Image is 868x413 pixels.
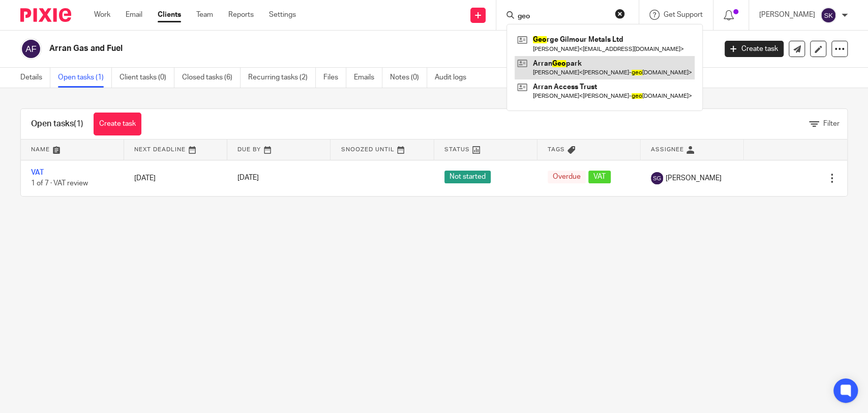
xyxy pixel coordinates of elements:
[820,7,836,23] img: svg%3E
[615,9,625,19] button: Clear
[390,68,427,88] a: Notes (0)
[31,169,44,176] a: VAT
[759,10,815,20] p: [PERSON_NAME]
[20,8,71,22] img: Pixie
[182,68,241,88] a: Closed tasks (6)
[248,68,316,88] a: Recurring tasks (2)
[444,147,470,152] span: Status
[435,68,474,88] a: Audit logs
[269,10,296,20] a: Settings
[196,10,213,20] a: Team
[354,68,382,88] a: Emails
[228,10,254,20] a: Reports
[158,10,181,20] a: Clients
[588,171,611,183] span: VAT
[651,172,663,184] img: svg%3E
[666,173,722,183] span: [PERSON_NAME]
[548,147,565,152] span: Tags
[31,180,88,187] span: 1 of 7 · VAT review
[49,43,577,54] h2: Arran Gas and Fuel
[823,120,840,127] span: Filter
[119,68,174,88] a: Client tasks (0)
[124,160,227,196] td: [DATE]
[548,171,586,183] span: Overdue
[31,119,83,129] h1: Open tasks
[725,41,784,57] a: Create task
[20,68,50,88] a: Details
[94,113,141,135] a: Create task
[237,175,259,182] span: [DATE]
[126,10,142,20] a: Email
[20,38,42,60] img: svg%3E
[323,68,346,88] a: Files
[517,12,608,21] input: Search
[341,147,394,152] span: Snoozed Until
[444,171,491,183] span: Not started
[74,120,83,128] span: (1)
[664,11,703,18] span: Get Support
[58,68,112,88] a: Open tasks (1)
[94,10,110,20] a: Work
